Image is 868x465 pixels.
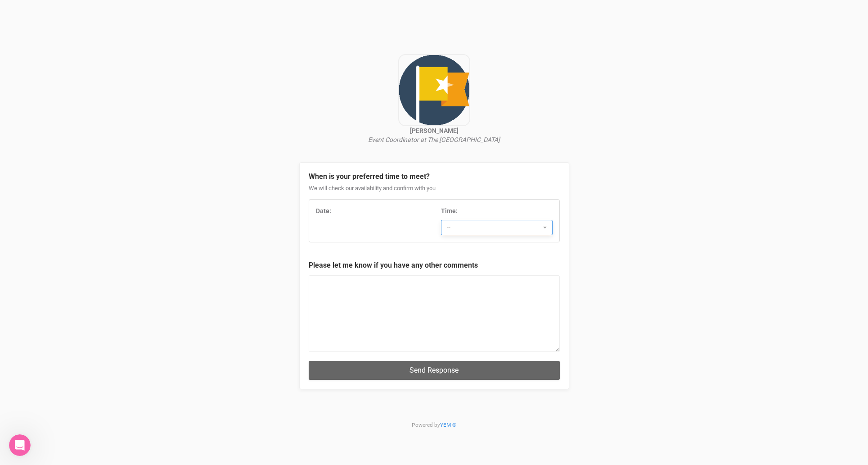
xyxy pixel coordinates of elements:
[398,54,470,126] img: profile.png
[309,172,560,182] legend: When is your preferred time to meet?
[299,398,569,444] p: Powered by
[440,422,456,428] a: YEM ®
[309,260,560,271] legend: Please let me know if you have any other comments
[410,127,459,134] strong: [PERSON_NAME]
[9,434,31,456] iframe: Intercom live chat
[309,361,560,379] button: Send Response
[441,207,458,214] strong: Time:
[368,136,500,143] i: Event Coordinator at The [GEOGRAPHIC_DATA]
[441,220,553,235] button: --
[309,184,560,200] div: We will check our availability and confirm with you
[316,207,331,214] strong: Date:
[447,223,541,232] span: --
